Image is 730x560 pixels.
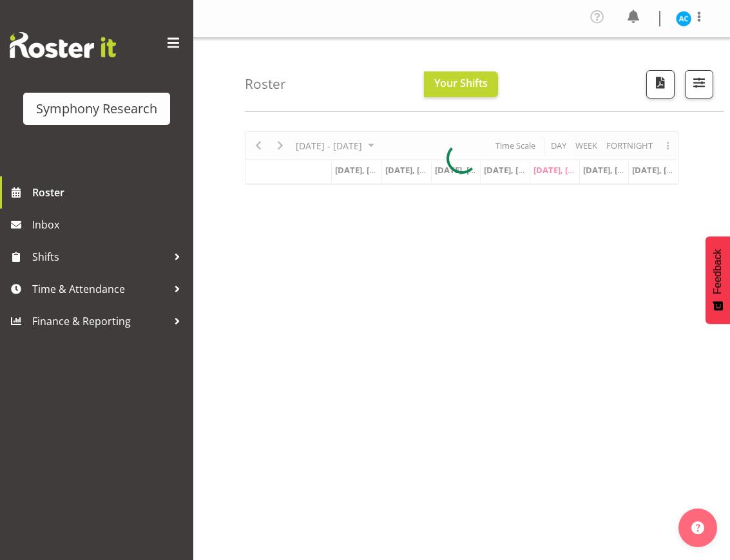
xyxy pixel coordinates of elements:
button: Filter Shifts [685,70,713,98]
span: Your Shifts [434,76,488,90]
span: Feedback [712,249,724,294]
img: abbey-craib10174.jpg [676,11,691,26]
div: Symphony Research [36,99,157,118]
button: Download a PDF of the roster according to the set date range. [646,70,675,98]
span: Finance & Reporting [32,312,168,331]
span: Roster [32,183,187,202]
span: Time & Attendance [32,279,168,299]
img: help-xxl-2.png [691,521,704,534]
img: Rosterit website logo [10,32,116,58]
span: Inbox [32,215,187,234]
span: Shifts [32,247,168,266]
h4: Roster [245,77,286,91]
button: Your Shifts [424,71,498,97]
button: Feedback - Show survey [706,236,730,324]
